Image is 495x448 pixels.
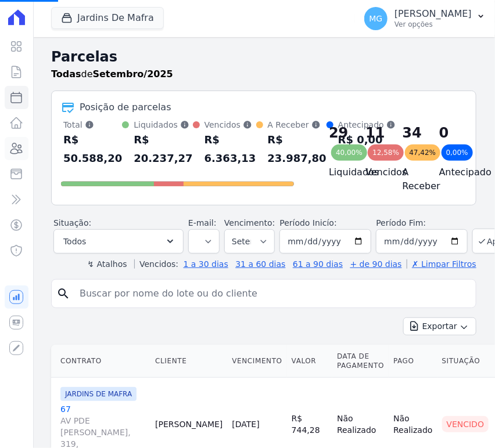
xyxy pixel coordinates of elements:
[355,2,495,35] button: MG [PERSON_NAME] Ver opções
[405,144,441,161] div: 47,42%
[51,7,164,29] button: Jardins De Mafra
[60,387,137,401] span: JARDINS DE MAFRA
[205,131,256,168] div: R$ 6.363,13
[232,420,259,429] a: [DATE]
[442,144,473,161] div: 0,00%
[87,259,127,269] label: ↯ Atalhos
[365,165,383,179] h4: Vencidos
[63,119,122,131] div: Total
[80,100,171,114] div: Posição de parcelas
[442,416,489,432] div: Vencido
[134,131,192,168] div: R$ 20.237,27
[63,131,122,168] div: R$ 50.588,20
[329,165,347,179] h4: Liquidados
[51,68,81,80] strong: Todas
[150,345,227,378] th: Cliente
[331,144,367,161] div: 40,00%
[365,124,383,142] div: 11
[205,119,256,131] div: Vencidos
[93,68,173,80] strong: Setembro/2025
[73,282,471,305] input: Buscar por nome do lote ou do cliente
[53,218,91,227] label: Situação:
[407,259,476,269] a: ✗ Limpar Filtros
[53,229,184,254] button: Todos
[293,259,343,269] a: 61 a 90 dias
[56,287,70,301] i: search
[403,317,476,335] button: Exportar
[227,345,286,378] th: Vencimento
[279,218,336,227] label: Período Inicío:
[394,8,472,20] p: [PERSON_NAME]
[224,218,275,227] label: Vencimento:
[51,345,150,378] th: Contrato
[188,218,217,227] label: E-mail:
[184,259,228,269] a: 1 a 30 dias
[51,67,173,81] p: de
[368,144,404,161] div: 12,58%
[268,131,327,168] div: R$ 23.987,80
[403,124,421,142] div: 34
[439,124,457,142] div: 0
[332,345,389,378] th: Data de Pagamento
[370,15,383,23] span: MG
[63,234,86,248] span: Todos
[287,345,332,378] th: Valor
[51,46,476,67] h2: Parcelas
[350,259,402,269] a: + de 90 dias
[439,165,457,179] h4: Antecipado
[134,259,178,269] label: Vencidos:
[268,119,327,131] div: A Receber
[134,119,192,131] div: Liquidados
[376,217,468,229] label: Período Fim:
[235,259,285,269] a: 31 a 60 dias
[389,345,437,378] th: Pago
[394,20,472,29] p: Ver opções
[329,124,347,142] div: 29
[403,165,421,193] h4: A Receber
